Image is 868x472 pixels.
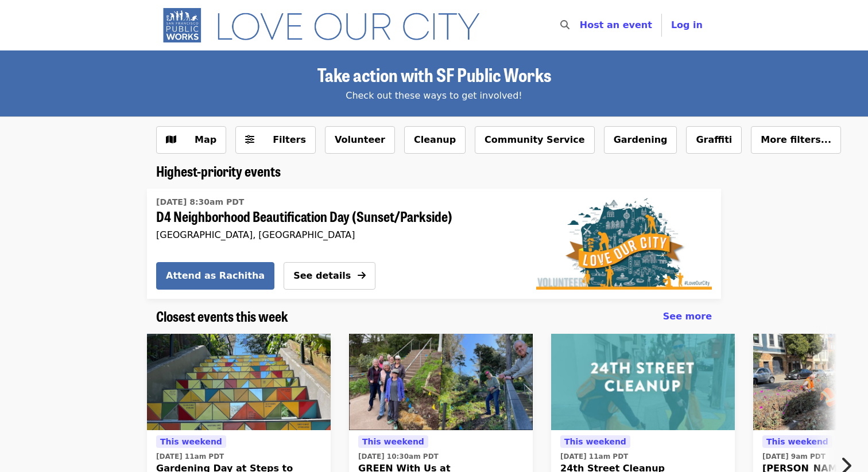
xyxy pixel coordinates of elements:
button: More filters... [751,126,841,154]
span: See details [293,270,351,281]
time: [DATE] 11am PDT [560,451,628,462]
time: [DATE] 10:30am PDT [358,451,439,462]
button: Show map view [156,126,226,154]
a: Closest events this week [156,308,288,325]
button: Filters (0 selected) [235,126,316,154]
button: Volunteer [325,126,395,154]
i: search icon [560,19,569,30]
a: Gardening Day at Steps to Wisdom [147,334,331,430]
span: Attend as Rachitha [166,269,265,283]
span: This weekend [160,437,222,446]
button: Gardening [604,126,677,154]
img: 24th Street Cleanup organized by SF Public Works [551,334,735,430]
button: Graffiti [686,126,742,154]
time: [DATE] 9am PDT [762,451,826,462]
input: Search [576,11,586,39]
time: [DATE] 11am PDT [156,451,224,462]
div: Check out these ways to get involved! [156,89,712,103]
span: Filters [273,134,306,145]
span: Closest events this week [156,306,288,326]
img: Gardening Day at Steps to Wisdom organized by SF Public Works [147,334,331,430]
button: Attend as Rachitha [156,262,274,290]
span: Highest-priority events [156,161,281,181]
i: map icon [166,134,176,145]
span: Log in [671,19,703,30]
span: This weekend [362,437,424,446]
span: Map [195,134,216,145]
a: GREEN With Us at Upper Esmeralda Stairway Garden [349,334,533,430]
button: See details [284,262,375,290]
a: D4 Neighborhood Beautification Day (Sunset/Parkside) [527,189,721,299]
button: Cleanup [404,126,466,154]
a: See details for "D4 Neighborhood Beautification Day (Sunset/Parkside)" [156,193,509,243]
img: SF Public Works - Home [156,7,497,44]
a: Host an event [580,19,652,30]
button: Community Service [475,126,595,154]
button: Log in [662,14,712,37]
span: Take action with SF Public Works [317,61,551,88]
span: This weekend [564,437,626,446]
span: D4 Neighborhood Beautification Day (Sunset/Parkside) [156,208,509,225]
span: This weekend [766,437,828,446]
img: GREEN With Us at Upper Esmeralda Stairway Garden organized by SF Public Works [349,334,533,430]
a: 24th Street Cleanup [551,334,735,430]
span: More filters... [761,134,831,145]
a: See more [663,310,712,323]
time: [DATE] 8:30am PDT [156,196,244,208]
img: D4 Neighborhood Beautification Day (Sunset/Parkside) organized by SF Public Works [536,198,712,290]
i: arrow-right icon [358,270,366,281]
div: [GEOGRAPHIC_DATA], [GEOGRAPHIC_DATA] [156,229,509,240]
span: See more [663,311,712,322]
i: sliders-h icon [245,134,254,145]
div: Closest events this week [147,308,721,325]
